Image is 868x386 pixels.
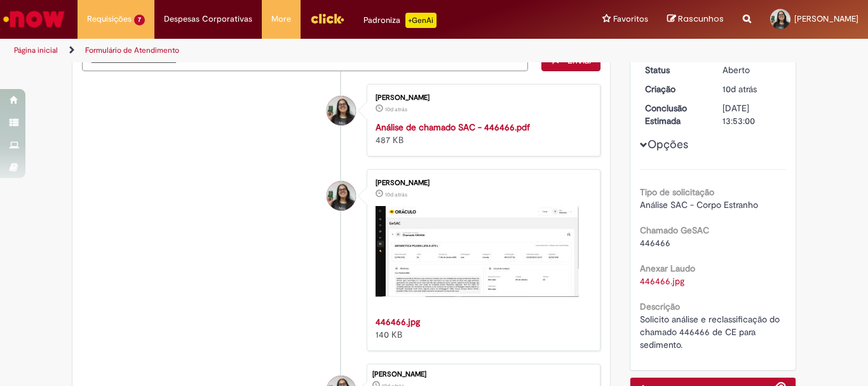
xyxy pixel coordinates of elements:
[640,224,709,236] b: Chamado GeSAC
[640,263,695,274] b: Anexar Laudo
[164,13,252,25] span: Despesas Corporativas
[794,13,858,24] span: [PERSON_NAME]
[134,15,145,25] span: 7
[640,314,782,350] span: Solicito análise e reclassificação do chamado 446466 de CE para sedimento.
[635,102,714,127] dt: Conclusão Estimada
[376,316,420,327] a: 446466.jpg
[87,13,132,25] span: Requisições
[640,301,680,312] b: Descrição
[327,96,356,125] div: Fernanda Hamada Pereira
[14,45,58,55] a: Página inicial
[678,13,724,25] span: Rascunhos
[372,371,593,378] div: [PERSON_NAME]
[722,83,757,95] span: 10d atrás
[385,106,407,113] time: 19/09/2025 11:52:51
[363,13,437,28] div: Padroniza
[667,13,724,25] a: Rascunhos
[640,275,684,287] a: Download de 446466.jpg
[640,186,714,198] b: Tipo de solicitação
[376,94,587,102] div: [PERSON_NAME]
[640,199,758,210] span: Análise SAC - Corpo Estranho
[640,237,670,249] span: 446466
[327,181,356,210] div: Fernanda Hamada Pereira
[722,102,782,127] div: [DATE] 13:53:00
[385,106,407,113] span: 10d atrás
[376,121,587,146] div: 487 KB
[376,315,587,341] div: 140 KB
[1,6,67,32] img: ServiceNow
[376,121,530,133] a: Análise de chamado SAC - 446466.pdf
[10,39,569,62] ul: Trilhas de página
[376,179,587,187] div: [PERSON_NAME]
[635,83,714,95] dt: Criação
[385,191,407,198] span: 10d atrás
[310,9,344,28] img: click_logo_yellow_360x200.png
[385,191,407,198] time: 19/09/2025 11:52:00
[722,64,782,76] div: Aberto
[635,64,714,76] dt: Status
[85,45,179,55] a: Formulário de Atendimento
[613,13,648,25] span: Favoritos
[271,13,291,25] span: More
[722,83,782,95] div: 19/09/2025 11:52:57
[567,55,592,66] span: Enviar
[722,83,757,95] time: 19/09/2025 11:52:57
[405,13,437,28] p: +GenAi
